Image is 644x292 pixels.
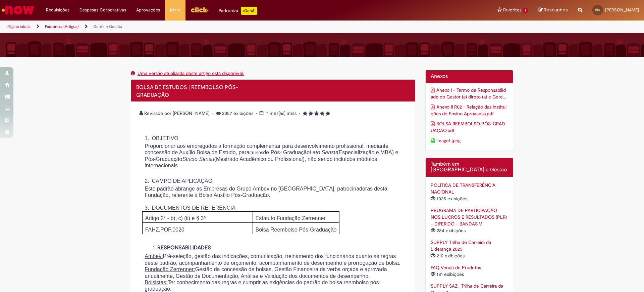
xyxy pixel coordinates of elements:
span: 7 mês(es) atrás [266,110,297,116]
span: 284 exibições [431,227,467,234]
u: Ambev: [145,253,163,259]
span: 2057 exibições [212,110,255,116]
span: Gestão da concessão de bolsas, Gestão Financeira da verba orçada e aprovada anualmente, Gestão de... [145,266,387,279]
span: Bolsa Reembolso Pós-Graduação [256,227,337,233]
span: 2. CAMPO DE APLICAÇÃO [145,178,212,184]
span: 210 exibições [431,253,466,259]
u: Fundação Zerrenner: [145,266,195,272]
span: Pré-seleção, gestão das indicações, comunicação, treinamento dos funcionários quanto às regras de... [145,253,400,265]
span: Requisições [46,7,69,13]
a: SUPPLY Trilha de Carreira da Liderança 2025 [431,239,491,252]
span: More [170,7,180,13]
span: Favoritos [503,7,522,13]
i: 2 [309,111,313,116]
span: Classificação média do artigo - 5.0 estrelas [303,110,330,116]
h2: Também em [GEOGRAPHIC_DATA] e Gestão [431,161,508,173]
img: ServiceNow [1,3,35,17]
img: click_logo_yellow_360x200.png [191,5,209,15]
a: Gente e Gestão [93,24,122,29]
a: Download de anexo Anexo II R02 - Relação das Instituições de Ensino Aprovadas.pdf [431,103,508,117]
span: Este padrão abrange as Empresas do Grupo Ambev no [GEOGRAPHIC_DATA], patrocinadoras desta Fundaçã... [145,186,387,198]
a: Uma versão atualizada deste artigo está disponível. [138,70,244,76]
span: Proporcionar aos empregados a formação complementar para desenvolvimento profissional, mediante c... [145,143,398,168]
span: Ter conhecimento das regras e cumprir as exigências do padrão de bolsa reembolso pós-graduação. [145,280,380,292]
span: 5 rating [299,110,330,116]
ul: Anexos [431,85,508,145]
u: Bolsistas: [145,280,167,285]
h2: Anexos [431,74,508,80]
strong: RESPONSABILIDADES [157,244,211,251]
a: Página inicial [7,24,31,29]
span: 1025 exibições [431,196,469,202]
span: BOLSA DE ESTUDOS | REEMBOLSO PÓS-GRADUAÇÃO [136,84,238,98]
i: 4 [320,111,324,116]
span: • [299,110,302,116]
span: 1. OBJETIVO [145,135,178,141]
ul: Trilhas de página [5,20,424,33]
a: Download de anexo BOLSA REEMBOLSO PÓS-GRADUAÇÃO.pdf [431,120,508,134]
i: 1 [303,111,307,116]
span: • [256,110,258,116]
a: Rascunhos [538,7,568,13]
em: Stricto Sensu [182,156,214,162]
div: Padroniza [219,7,257,15]
span: Artigo 2° - b), c) (ii) e § 3º [145,215,206,221]
p: +GenAi [241,7,257,15]
span: Despesas Corporativas [79,7,126,13]
span: NG [595,8,600,12]
i: 3 [314,111,319,116]
span: Aprovações [136,7,160,13]
a: PROGRAMA DE PARTICIPAÇÃO NOS LUCROS E RESULTADOS (PLR) – DIFERIDO – BANDAS V [431,207,507,227]
span: • [212,110,215,116]
a: Download de anexo Anexo I - Termo de Responsabilidade do Gestor (a) direto (a) e Gerente de Gente... [431,87,508,100]
span: Estatuto Fundação Zerrenner [256,215,326,221]
span: [PERSON_NAME] [605,7,639,13]
a: Download de anexo image1.jpeg [431,137,508,144]
span: cursos [250,150,263,155]
span: Rascunhos [544,7,568,13]
time: 27/02/2025 11:36:35 [266,110,297,116]
span: 1 [523,8,528,13]
span: Revisado por [PERSON_NAME] [140,110,211,116]
i: 5 [326,111,330,116]
a: Padroniza (Artigos) [45,24,79,29]
a: POLÍTICA DE TRANSFERÊNCIA NACIONAL [431,182,495,195]
a: FAQ Venda de Produtos [431,264,481,270]
em: Lato Sensu [310,150,337,155]
span: FAHZ.POP.0020 [145,227,184,233]
span: 3. DOCUMENTOS DE REFERÊNCIA [145,205,235,211]
span: 181 exibições [431,271,465,277]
